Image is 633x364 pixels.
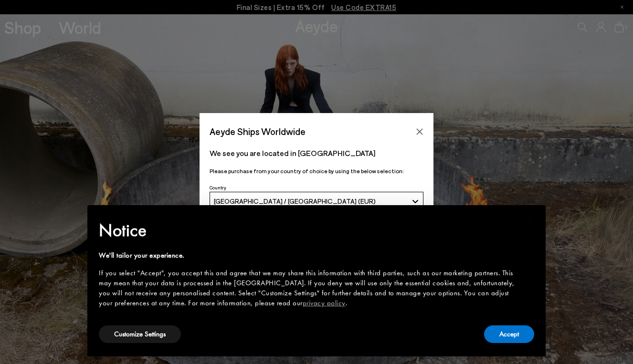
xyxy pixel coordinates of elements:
h2: Notice [99,218,519,243]
button: Accept [484,325,534,343]
p: Please purchase from your country of choice by using the below selection: [210,166,423,176]
button: Close this notice [519,208,542,231]
div: We'll tailor your experience. [99,250,519,260]
span: Country [210,185,226,190]
div: If you select "Accept", you accept this and agree that we may share this information with third p... [99,268,519,308]
button: Close [412,125,427,139]
span: × [527,212,534,227]
a: privacy policy [303,298,346,308]
span: Aeyde Ships Worldwide [210,123,306,140]
button: Customize Settings [99,325,181,343]
p: We see you are located in [GEOGRAPHIC_DATA] [210,147,423,159]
